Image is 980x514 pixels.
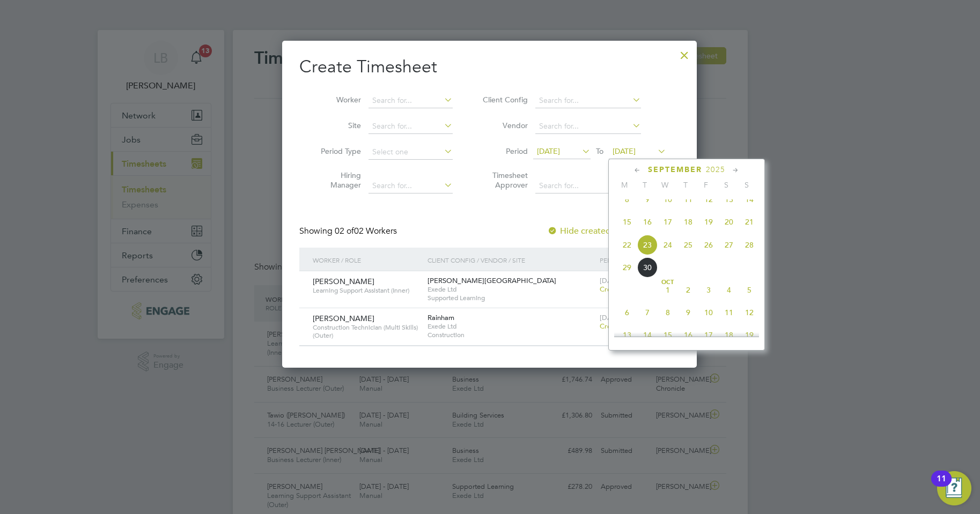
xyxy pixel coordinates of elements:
[706,165,725,174] span: 2025
[369,93,453,108] input: Search for...
[719,325,739,345] span: 18
[593,144,607,158] span: To
[698,302,719,323] span: 10
[678,212,698,232] span: 18
[716,180,736,190] span: S
[313,286,419,295] span: Learning Support Assistant (Inner)
[535,178,641,193] input: Search for...
[698,280,719,300] span: 3
[637,235,658,255] span: 23
[719,189,739,210] span: 13
[617,189,637,210] span: 8
[658,189,678,210] span: 10
[655,180,675,190] span: W
[617,257,637,278] span: 29
[600,285,654,294] span: Create timesheet
[425,248,597,272] div: Client Config / Vendor / Site
[637,189,658,210] span: 9
[675,180,696,190] span: T
[535,119,641,134] input: Search for...
[428,331,594,339] span: Construction
[428,276,556,285] span: [PERSON_NAME][GEOGRAPHIC_DATA]
[597,248,669,272] div: Period
[637,257,658,278] span: 30
[313,95,361,105] label: Worker
[369,178,453,193] input: Search for...
[719,280,739,300] span: 4
[613,146,636,156] span: [DATE]
[658,325,678,345] span: 15
[739,280,760,300] span: 5
[736,180,757,190] span: S
[310,248,425,272] div: Worker / Role
[480,170,528,190] label: Timesheet Approver
[614,180,635,190] span: M
[698,189,719,210] span: 12
[937,471,971,505] button: Open Resource Center, 11 new notifications
[637,212,658,232] span: 16
[739,302,760,323] span: 12
[313,323,419,340] span: Construction Technician (Multi Skills) (Outer)
[658,280,678,300] span: 1
[658,280,678,285] span: Oct
[637,325,658,345] span: 14
[637,302,658,323] span: 7
[335,226,354,236] span: 02 of
[369,119,453,134] input: Search for...
[313,146,361,156] label: Period Type
[698,325,719,345] span: 17
[600,313,649,322] span: [DATE] - [DATE]
[617,325,637,345] span: 13
[678,189,698,210] span: 11
[739,189,760,210] span: 14
[428,294,594,302] span: Supported Learning
[313,314,374,323] span: [PERSON_NAME]
[719,212,739,232] span: 20
[719,235,739,255] span: 27
[658,212,678,232] span: 17
[719,302,739,323] span: 11
[428,313,454,322] span: Rainham
[696,180,716,190] span: F
[313,121,361,130] label: Site
[678,302,698,323] span: 9
[600,322,654,331] span: Create timesheet
[678,280,698,300] span: 2
[480,146,528,156] label: Period
[739,235,760,255] span: 28
[600,276,649,285] span: [DATE] - [DATE]
[299,56,680,78] h2: Create Timesheet
[739,325,760,345] span: 19
[617,302,637,323] span: 6
[537,146,560,156] span: [DATE]
[480,121,528,130] label: Vendor
[617,235,637,255] span: 22
[369,145,453,160] input: Select one
[635,180,655,190] span: T
[678,235,698,255] span: 25
[428,285,594,294] span: Exede Ltd
[648,165,702,174] span: September
[698,235,719,255] span: 26
[698,212,719,232] span: 19
[678,325,698,345] span: 16
[535,93,641,108] input: Search for...
[739,212,760,232] span: 21
[547,226,656,236] label: Hide created timesheets
[299,226,399,237] div: Showing
[313,277,374,286] span: [PERSON_NAME]
[313,170,361,190] label: Hiring Manager
[658,302,678,323] span: 8
[480,95,528,105] label: Client Config
[937,479,946,493] div: 11
[617,212,637,232] span: 15
[428,322,594,331] span: Exede Ltd
[658,235,678,255] span: 24
[335,226,397,236] span: 02 Workers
